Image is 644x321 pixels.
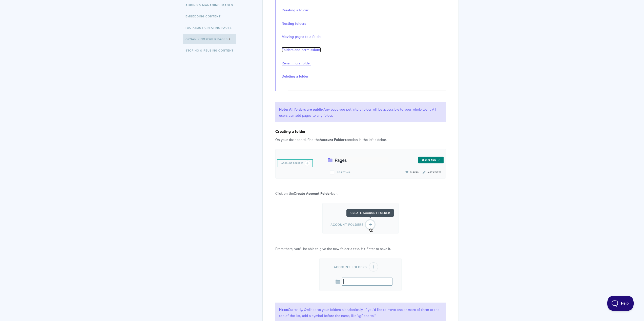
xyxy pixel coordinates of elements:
[279,307,288,312] strong: Note:
[275,102,446,122] p: Any page you put into a folder will be accessible to your whole team. All users can add pages to ...
[282,34,322,39] a: Moving pages to a folder
[282,21,306,26] a: Nesting folders
[279,106,288,112] strong: Note:
[185,22,236,33] a: FAQ About Creating Pages
[282,73,308,79] a: Deleting a folder
[282,7,308,13] a: Creating a folder
[282,47,321,53] a: Folders and permissions
[607,296,634,311] iframe: Toggle Customer Support
[275,136,446,142] p: On your dashboard, find the section in the left sidebar.
[294,190,331,196] strong: Create Account Folder
[275,128,446,134] h4: Creating a folder
[185,11,224,21] a: Embedding Content
[275,245,446,252] p: From there, you'll be able to give the new folder a title. Hit Enter to save it.
[185,45,237,55] a: Storing & Reusing Content
[275,190,446,196] p: Click on the icon.
[289,106,292,112] strong: A
[183,34,236,44] a: Organizing Qwilr Pages
[292,106,323,112] strong: ll folders are public.
[282,60,311,66] a: Renaming a folder
[320,137,346,142] strong: Account Folders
